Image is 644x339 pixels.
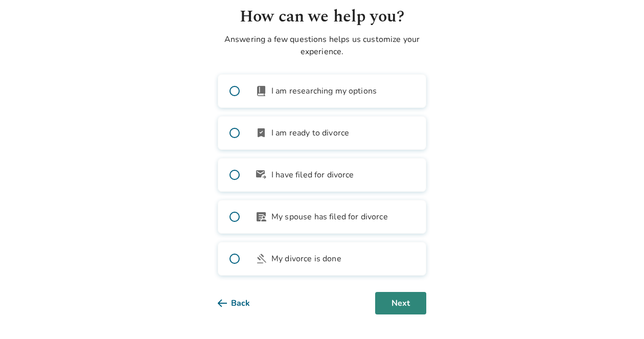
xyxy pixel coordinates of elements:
[255,211,267,223] span: article_person
[218,5,426,29] h1: How can we help you?
[271,127,349,139] span: I am ready to divorce
[255,127,267,139] span: bookmark_check
[255,85,267,97] span: book_2
[218,33,426,58] p: Answering a few questions helps us customize your experience.
[271,253,341,265] span: My divorce is done
[218,292,266,314] button: Back
[271,211,388,223] span: My spouse has filed for divorce
[271,85,377,97] span: I am researching my options
[375,292,426,314] button: Next
[271,169,354,181] span: I have filed for divorce
[593,290,644,339] iframe: Chat Widget
[255,253,267,265] span: gavel
[255,169,267,181] span: outgoing_mail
